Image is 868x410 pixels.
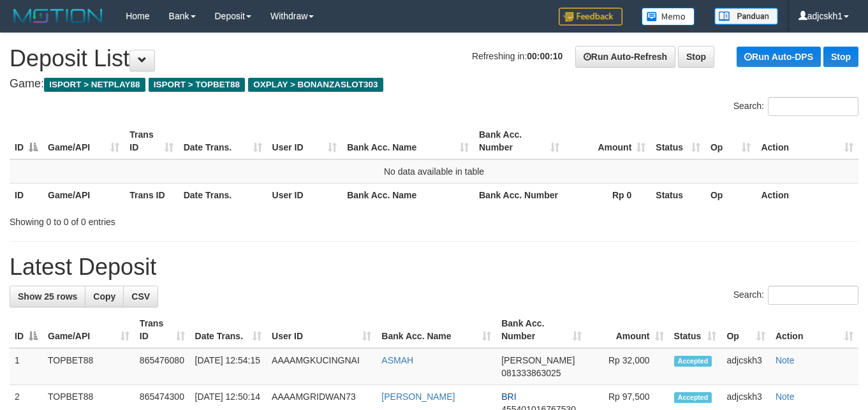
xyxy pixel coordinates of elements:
td: Rp 32,000 [587,348,668,385]
th: Action: activate to sort column ascending [756,123,858,159]
span: Show 25 rows [18,291,77,302]
img: MOTION_logo.png [10,6,107,26]
th: ID [10,183,43,207]
th: Trans ID: activate to sort column ascending [124,123,178,159]
a: CSV [123,286,158,307]
th: Amount: activate to sort column ascending [587,312,668,348]
th: Amount: activate to sort column ascending [564,123,651,159]
td: adjcskh3 [721,348,770,385]
img: Button%20Memo.svg [642,8,695,26]
th: User ID: activate to sort column ascending [267,123,342,159]
th: User ID [267,183,342,207]
span: OXPLAY > BONANZASLOT303 [248,78,383,92]
th: Bank Acc. Number: activate to sort column ascending [496,312,587,348]
td: 865476080 [135,348,190,385]
span: Accepted [674,356,712,367]
input: Search: [768,286,858,305]
a: Show 25 rows [10,286,85,307]
a: Stop [823,47,858,67]
span: [PERSON_NAME] [501,355,575,365]
th: Trans ID [124,183,178,207]
h1: Latest Deposit [10,254,858,280]
th: Date Trans. [179,183,267,207]
th: Op: activate to sort column ascending [705,123,756,159]
span: Copy [93,291,115,302]
a: Run Auto-Refresh [575,46,675,68]
input: Search: [768,97,858,116]
td: AAAAMGKUCINGNAI [267,348,376,385]
th: Bank Acc. Number: activate to sort column ascending [474,123,564,159]
th: Status: activate to sort column ascending [651,123,705,159]
span: Copy 081333863025 to clipboard [501,368,561,378]
a: Stop [678,46,714,68]
th: User ID: activate to sort column ascending [267,312,376,348]
h4: Game: [10,78,858,91]
span: Accepted [674,392,712,403]
label: Search: [733,97,858,116]
th: Bank Acc. Number [474,183,564,207]
th: Date Trans.: activate to sort column ascending [190,312,267,348]
span: ISPORT > NETPLAY88 [44,78,145,92]
th: Status: activate to sort column ascending [669,312,722,348]
label: Search: [733,286,858,305]
span: ISPORT > TOPBET88 [149,78,245,92]
th: ID: activate to sort column descending [10,312,43,348]
td: TOPBET88 [43,348,135,385]
th: Status [651,183,705,207]
a: Copy [85,286,124,307]
a: ASMAH [381,355,413,365]
td: 1 [10,348,43,385]
div: Showing 0 to 0 of 0 entries [10,210,352,228]
th: Op: activate to sort column ascending [721,312,770,348]
strong: 00:00:10 [527,51,563,61]
img: panduan.png [714,8,778,25]
th: Date Trans.: activate to sort column ascending [179,123,267,159]
th: Action [756,183,858,207]
th: Op [705,183,756,207]
th: Game/API [43,183,124,207]
a: Note [776,355,795,365]
a: [PERSON_NAME] [381,392,455,402]
th: Game/API: activate to sort column ascending [43,312,135,348]
span: CSV [131,291,150,302]
span: BRI [501,392,516,402]
td: No data available in table [10,159,858,184]
th: Rp 0 [564,183,651,207]
th: ID: activate to sort column descending [10,123,43,159]
h1: Deposit List [10,46,858,71]
img: Feedback.jpg [559,8,622,26]
th: Bank Acc. Name [342,183,474,207]
th: Bank Acc. Name: activate to sort column ascending [376,312,496,348]
th: Bank Acc. Name: activate to sort column ascending [342,123,474,159]
span: Refreshing in: [472,51,563,61]
th: Game/API: activate to sort column ascending [43,123,124,159]
a: Run Auto-DPS [737,47,821,67]
td: [DATE] 12:54:15 [190,348,267,385]
a: Note [776,392,795,402]
th: Action: activate to sort column ascending [770,312,858,348]
th: Trans ID: activate to sort column ascending [135,312,190,348]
